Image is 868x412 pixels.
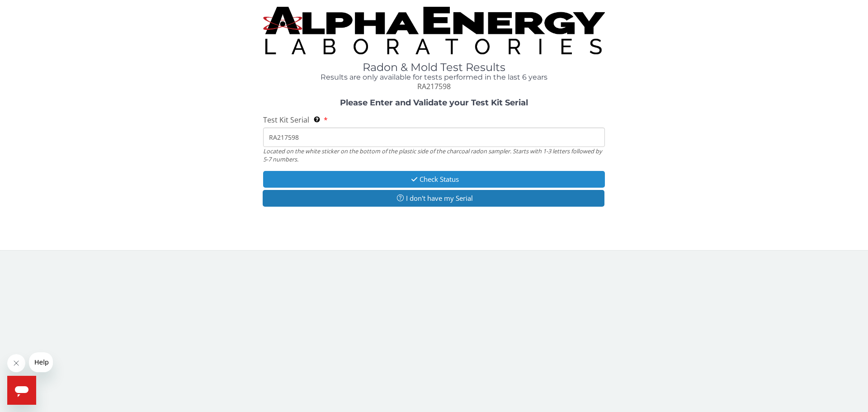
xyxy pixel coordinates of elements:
button: Check Status [263,171,605,188]
div: Located on the white sticker on the bottom of the plastic side of the charcoal radon sampler. Sta... [263,147,605,164]
h4: Results are only available for tests performed in the last 6 years [263,73,605,81]
iframe: Button to launch messaging window [7,376,36,405]
img: TightCrop.jpg [263,7,605,54]
span: Test Kit Serial [263,115,309,125]
h1: Radon & Mold Test Results [263,62,605,73]
iframe: Close message [7,354,25,372]
span: RA217598 [417,81,451,91]
iframe: Message from company [29,352,53,372]
button: I don't have my Serial [263,190,604,207]
strong: Please Enter and Validate your Test Kit Serial [340,98,528,108]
